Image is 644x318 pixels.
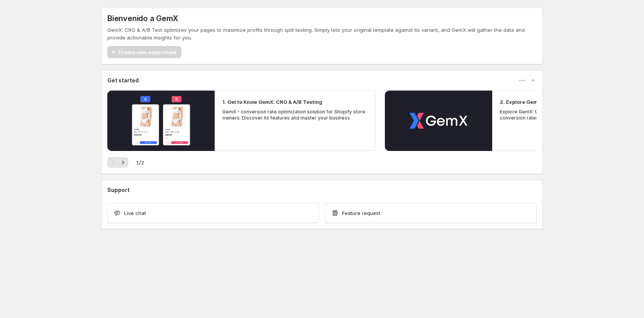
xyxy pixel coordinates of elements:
nav: Paginación [107,157,128,168]
h2: 2. Explore GemX: CRO & A/B Testing Use Cases [500,98,619,106]
h3: Support [107,186,130,194]
p: GemX: CRO & A/B Test optimizes your pages to maximize profits through split testing. Simply test ... [107,26,537,41]
h2: 1. Get to Know GemX: CRO & A/B Testing [222,98,322,106]
span: 1 / 2 [136,159,144,166]
h5: Bienvenido a GemX [107,14,178,23]
p: GemX - conversion rate optimization solution for Shopify store owners. Discover its features and ... [222,109,368,121]
span: Live chat [124,209,146,217]
button: Siguiente [118,157,128,168]
button: Reproducir el video [385,90,492,151]
h3: Get started [107,77,139,84]
span: Feature request [342,209,380,217]
button: Reproducir el video [107,90,215,151]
